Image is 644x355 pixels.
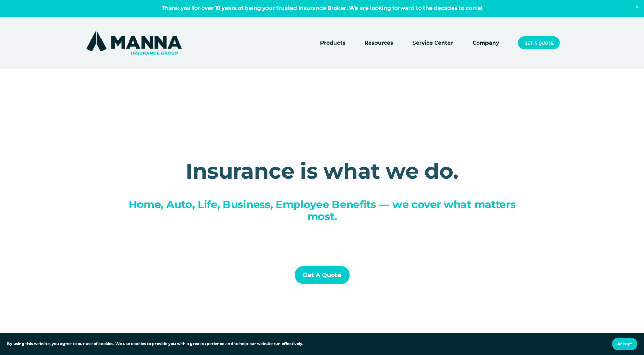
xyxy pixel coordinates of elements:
[612,338,637,350] button: Accept
[295,266,350,284] a: Get a Quote
[320,38,345,48] a: folder dropdown
[473,38,499,48] a: Company
[129,198,518,223] span: Home, Auto, Life, Business, Employee Benefits — we cover what matters most.
[7,341,303,347] p: By using this website, you agree to our use of cookies. We use cookies to provide you with a grea...
[85,30,183,56] img: Manna Insurance Group
[617,341,632,346] span: Accept
[412,38,453,48] a: Service Center
[365,39,393,47] span: Resources
[186,158,459,184] strong: Insurance is what we do.
[320,39,345,47] span: Products
[365,38,393,48] a: folder dropdown
[518,36,559,49] a: Get a Quote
